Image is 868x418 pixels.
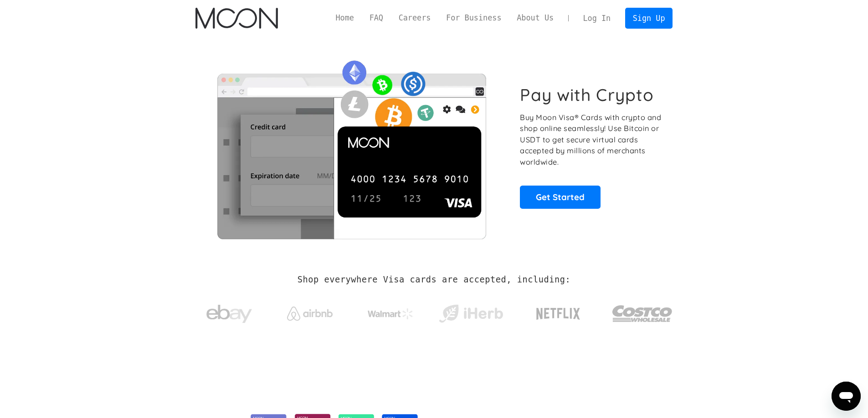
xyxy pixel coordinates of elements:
[509,12,561,24] a: About Us
[328,12,362,24] a: Home
[520,85,654,105] h1: Pay with Crypto
[195,291,263,333] a: ebay
[195,54,508,239] img: Moon Cards let you spend your crypto anywhere Visa is accepted.
[437,293,505,330] a: iHerb
[276,297,344,325] a: Airbnb
[437,302,505,326] img: iHerb
[356,299,424,324] a: Walmart
[520,186,601,208] a: Get Started
[391,12,438,24] a: Careers
[625,8,673,28] a: Sign Up
[612,287,673,335] a: Costco
[195,8,278,29] img: Moon Logo
[438,12,509,24] a: For Business
[575,8,618,28] a: Log In
[195,8,278,29] a: home
[535,302,581,325] img: Netflix
[206,300,252,328] img: ebay
[362,12,391,24] a: FAQ
[518,293,599,330] a: Netflix
[520,112,663,168] p: Buy Moon Visa® Cards with crypto and shop online seamlessly! Use Bitcoin or USDT to get secure vi...
[287,307,333,321] img: Airbnb
[612,297,673,331] img: Costco
[368,308,413,319] img: Walmart
[298,275,570,285] h2: Shop everywhere Visa cards are accepted, including:
[832,382,861,411] iframe: Button to launch messaging window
